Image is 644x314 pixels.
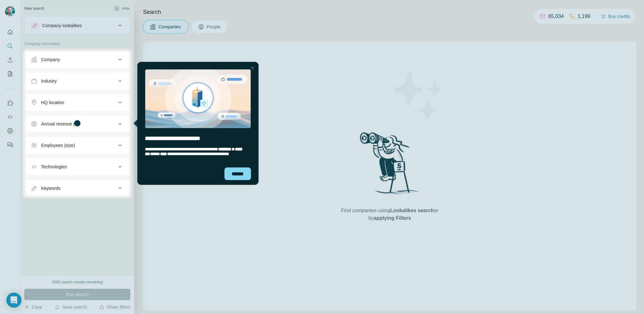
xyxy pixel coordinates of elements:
button: Technologies [25,159,130,174]
button: Company [25,52,130,67]
button: Keywords [25,181,130,196]
iframe: Tooltip [132,61,260,186]
div: Company [41,56,60,63]
button: Employees (size) [25,138,130,153]
div: Employees (size) [41,142,75,148]
button: Annual revenue ($) [25,116,130,131]
div: Annual revenue ($) [41,121,79,127]
div: Keywords [41,185,60,191]
button: HQ location [25,95,130,110]
button: Industry [25,73,130,89]
div: Industry [41,78,57,84]
div: HQ location [41,99,64,106]
div: Technologies [41,164,67,170]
